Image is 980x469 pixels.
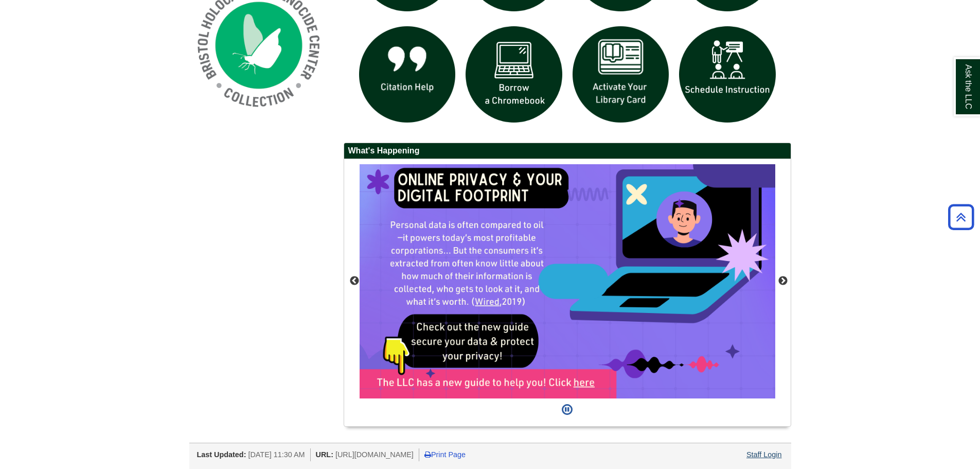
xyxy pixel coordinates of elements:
a: Print Page [424,450,466,459]
a: Back to Top [945,210,977,224]
h2: What's Happening [344,143,791,159]
span: [DATE] 11:30 AM [248,450,305,459]
span: [URL][DOMAIN_NAME] [335,450,414,459]
a: Staff Login [746,450,782,459]
button: Pause [559,398,576,421]
i: Print Page [424,451,431,458]
img: citation help icon links to citation help guide page [354,21,461,128]
span: Last Updated: [197,450,246,459]
button: Next [778,276,788,286]
img: For faculty. Schedule Library Instruction icon links to form. [674,21,781,128]
button: Previous [349,276,360,286]
img: Borrow a chromebook icon links to the borrow a chromebook web page [460,21,567,128]
img: activate Library Card icon links to form to activate student ID into library card [567,21,674,128]
div: This box contains rotating images [360,164,775,398]
span: URL: [316,450,333,459]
